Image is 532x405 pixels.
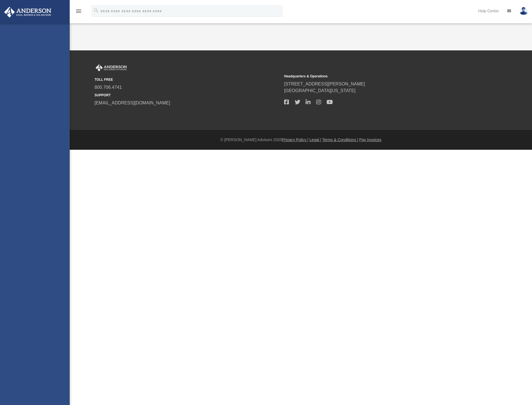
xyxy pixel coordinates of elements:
a: 800.706.4741 [95,85,122,90]
small: TOLL FREE [95,77,280,82]
a: Pay Invoices [359,138,381,142]
img: User Pic [519,7,528,15]
img: Anderson Advisors Platinum Portal [3,7,53,18]
small: Headquarters & Operations [284,74,470,79]
i: menu [75,8,82,14]
div: © [PERSON_NAME] Advisors 2025 [70,137,532,143]
a: Legal | [309,138,321,142]
img: Anderson Advisors Platinum Portal [95,64,128,72]
small: SUPPORT [95,93,280,98]
a: Terms & Conditions | [322,138,358,142]
a: Privacy Policy | [282,138,309,142]
i: search [93,8,99,14]
a: [STREET_ADDRESS][PERSON_NAME] [284,82,365,86]
a: [EMAIL_ADDRESS][DOMAIN_NAME] [95,100,170,105]
a: menu [75,11,82,14]
a: [GEOGRAPHIC_DATA][US_STATE] [284,88,356,93]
